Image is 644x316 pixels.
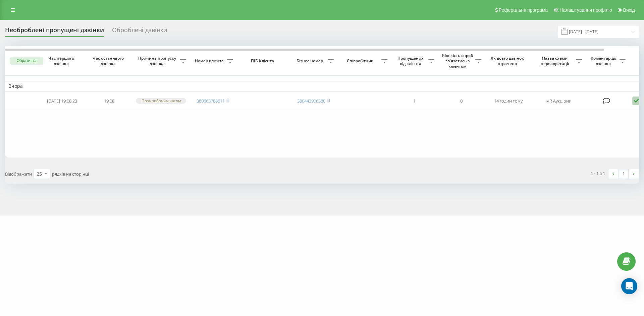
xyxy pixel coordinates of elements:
span: Час останнього дзвінка [91,56,127,66]
td: 0 [438,93,485,109]
span: ПІБ Клієнта [242,58,284,64]
span: Як довго дзвінок втрачено [490,56,526,66]
td: 14 годин тому [485,93,532,109]
span: Вихід [623,7,635,13]
span: Реферальна програма [499,7,548,13]
span: Пропущених від клієнта [394,56,428,66]
div: 25 [37,171,42,177]
span: Налаштування профілю [559,7,612,13]
div: Необроблені пропущені дзвінки [5,26,104,37]
td: [DATE] 19:08:23 [39,93,86,109]
span: рядків на сторінці [52,171,89,177]
span: Назва схеми переадресації [535,56,576,66]
a: 380663788611 [197,98,225,104]
span: Співробітник [340,58,381,64]
div: Open Intercom Messenger [621,278,637,294]
span: Кількість спроб зв'язатись з клієнтом [441,53,475,69]
span: Бізнес номер [293,58,328,64]
td: 1 [391,93,438,109]
td: IVR Аукціони [532,93,585,109]
span: Відображати [5,171,32,177]
div: 1 - 1 з 1 [591,170,605,177]
span: Номер клієнта [193,58,227,64]
div: Оброблені дзвінки [112,26,167,37]
td: 19:08 [86,93,132,109]
span: Причина пропуску дзвінка [136,56,180,66]
a: 1 [619,169,629,179]
button: Обрати всі [10,57,43,65]
a: 380443906380 [297,98,325,104]
div: Поза робочим часом [136,98,186,104]
span: Коментар до дзвінка [589,56,620,66]
span: Час першого дзвінка [44,56,80,66]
